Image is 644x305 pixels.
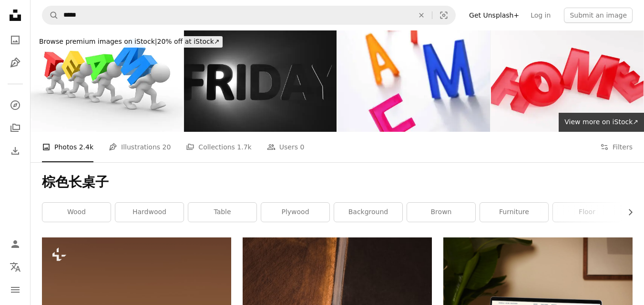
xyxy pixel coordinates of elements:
a: Log in / Sign up [6,235,25,254]
div: 20% off at iStock ↗ [36,36,223,48]
button: Clear [411,6,432,24]
img: Alphabets [337,30,490,132]
a: Photos [6,30,25,49]
a: wood [42,203,111,222]
span: 0 [300,142,304,152]
a: brown [407,203,475,222]
a: Illustrations [6,53,25,72]
span: Browse premium images on iStock | [39,38,157,45]
a: floor [553,203,621,222]
button: Language [6,257,25,276]
img: Luxury glass red inscription home on grey podium, soft light, front view smooth background, 3d re... [491,30,644,132]
a: Explore [6,96,25,115]
form: Find visuals sitewide [42,6,456,25]
img: Teamwork [31,30,183,132]
a: table [188,203,256,222]
button: scroll list to the right [622,203,633,222]
a: Get Unsplash+ [463,8,525,23]
a: Users 0 [267,132,305,162]
a: furniture [480,203,548,222]
span: 20 [163,142,171,152]
button: Search Unsplash [42,6,59,24]
button: Filters [600,132,633,162]
h1: 棕色长桌子 [42,174,633,191]
button: Submit an image [564,8,633,23]
img: Black Friday abstract illustration. Text in the spotlight. [184,30,337,132]
span: 1.7k [237,142,251,152]
span: View more on iStock ↗ [564,118,638,126]
a: Collections [6,118,25,138]
a: Collections 1.7k [186,132,251,162]
a: Illustrations 20 [109,132,171,162]
a: Download History [6,141,25,160]
button: Visual search [432,6,455,24]
a: Log in [525,8,556,23]
a: View more on iStock↗ [559,113,644,132]
a: Browse premium images on iStock|20% off at iStock↗ [31,30,228,53]
button: Menu [6,280,25,299]
a: background [334,203,402,222]
a: plywood [261,203,329,222]
a: hardwood [115,203,184,222]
